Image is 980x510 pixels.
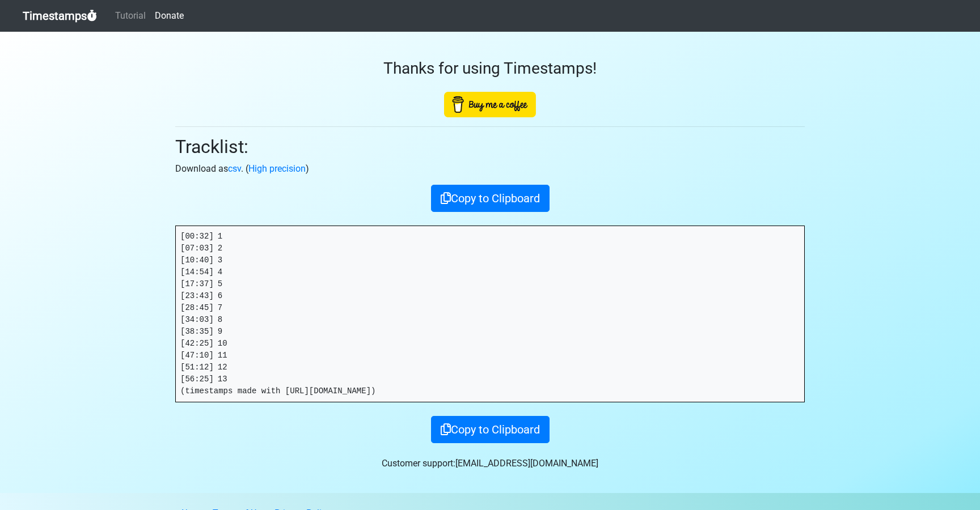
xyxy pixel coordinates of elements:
[248,163,306,174] a: High precision
[431,416,550,443] button: Copy to Clipboard
[176,226,804,402] pre: [00:32] 1 [07:03] 2 [10:40] 3 [14:54] 4 [17:37] 5 [23:43] 6 [28:45] 7 [34:03] 8 [38:35] 9 [42:25]...
[175,136,805,158] h2: Tracklist:
[175,162,805,176] p: Download as . ( )
[23,5,97,27] a: Timestamps
[111,5,150,27] a: Tutorial
[228,163,241,174] a: csv
[444,92,536,117] img: Buy Me A Coffee
[150,5,188,27] a: Donate
[431,185,550,212] button: Copy to Clipboard
[175,59,805,78] h3: Thanks for using Timestamps!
